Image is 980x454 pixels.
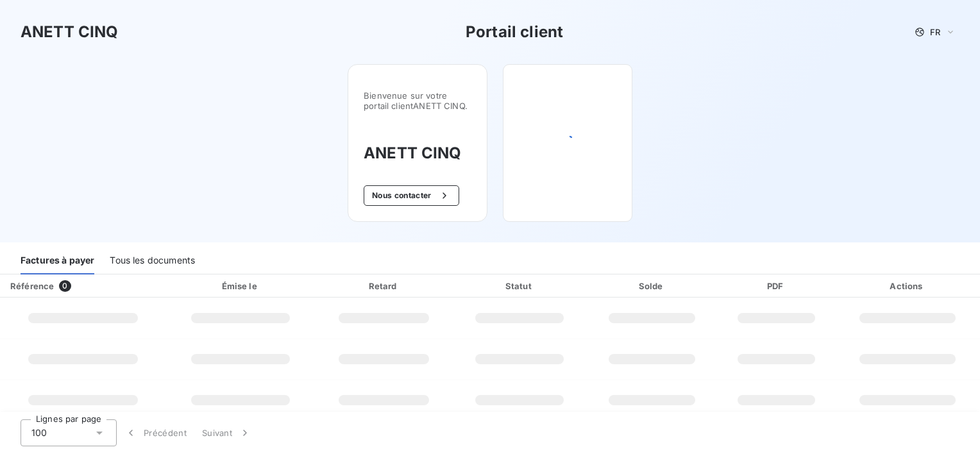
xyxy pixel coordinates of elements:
[117,419,194,446] button: Précédent
[589,280,715,292] div: Solde
[169,280,313,292] div: Émise le
[720,280,832,292] div: PDF
[466,21,563,44] h3: Portail client
[930,27,940,37] span: FR
[10,281,54,291] div: Référence
[31,426,47,439] span: 100
[838,280,977,292] div: Actions
[318,280,450,292] div: Retard
[21,248,94,274] div: Factures à payer
[455,280,584,292] div: Statut
[194,419,259,446] button: Suivant
[59,280,71,292] span: 0
[21,21,119,44] h3: ANETT CINQ
[364,142,471,165] h3: ANETT CINQ
[364,90,471,111] span: Bienvenue sur votre portail client ANETT CINQ .
[364,185,459,206] button: Nous contacter
[110,248,195,274] div: Tous les documents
